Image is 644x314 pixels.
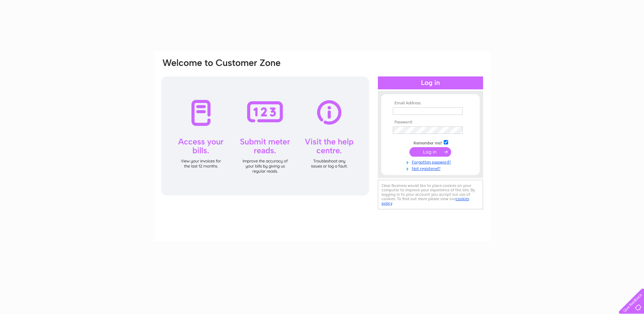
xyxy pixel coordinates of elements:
[393,158,470,165] a: Forgotten password?
[391,101,470,106] th: Email Address:
[391,139,470,146] td: Remember me?
[378,180,483,209] div: Clear Business would like to place cookies on your computer to improve your experience of the sit...
[391,120,470,125] th: Password:
[409,147,451,157] input: Submit
[393,165,470,171] a: Not registered?
[382,196,469,206] a: cookies policy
